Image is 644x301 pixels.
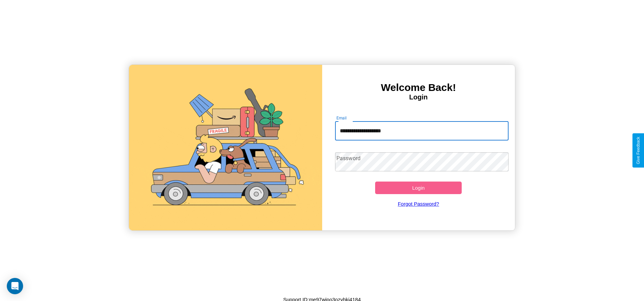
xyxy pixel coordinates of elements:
[636,137,641,164] div: Give Feedback
[322,93,515,101] h4: Login
[7,278,23,294] div: Open Intercom Messenger
[336,115,347,121] label: Email
[322,82,515,93] h3: Welcome Back!
[129,65,322,230] img: gif
[375,182,462,194] button: Login
[332,194,505,213] a: Forgot Password?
